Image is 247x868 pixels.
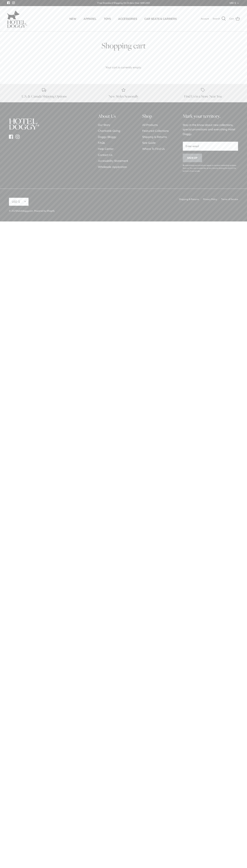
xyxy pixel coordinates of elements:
[142,147,165,150] a: Where To Find Us
[98,113,128,119] h6: About Us
[213,17,220,21] span: Search
[98,153,112,156] a: Contact Us
[34,209,55,212] a: Powered by Shopify
[213,16,226,21] a: Search
[94,113,132,176] div: Secondary navigation
[166,88,240,99] a: Find Us in a Store Near You
[201,17,209,21] a: Account
[97,1,150,5] div: Free Standard Shipping On Orders Over $99 USD
[98,159,128,162] a: Accessibility Statement
[87,94,161,99] h6: New Styles Seasonally
[183,123,238,136] p: Stay in the know about new collections, special promotions and everything Hotel Doggy.
[7,94,81,99] h6: U.S. & Canada Shipping Options
[9,198,29,206] button: USD $
[141,13,180,25] a: CAR SEATS & CARRIERS
[98,141,105,144] a: FAQs
[98,165,127,168] a: Wholesale Application
[142,113,169,119] h6: Shop
[229,16,240,21] a: Cart
[66,13,79,25] a: NEW
[80,13,100,25] a: APPAREL
[98,123,110,126] a: Our Story
[183,142,238,151] input: Email
[201,17,209,20] span: Account
[98,129,120,132] a: Charitable Giving
[142,135,167,138] a: Shipping & Returns
[17,209,33,212] a: hoteldoggycom
[166,94,240,99] h6: Find Us in a Store Near You
[142,141,156,144] a: Size Guide
[115,13,140,25] a: ACCESSORIES
[142,123,158,126] a: All Products
[9,118,39,130] img: hoteldoggycom
[7,1,10,4] a: Facebook
[183,154,202,162] button: Sign up
[139,113,172,176] div: Secondary navigation
[177,198,240,203] ul: Secondary navigation
[7,65,240,70] p: Your cart is currently empty.
[203,198,217,201] a: Privacy Policy
[53,13,193,25] div: Primary navigation
[7,10,27,28] a: hoteldoggycom
[183,113,238,119] h6: Mark your territory.
[142,129,169,132] a: Featured Collections
[16,135,20,139] a: Instagram
[9,209,34,212] span: © 2025 .
[7,20,27,28] img: hoteldoggycom
[7,41,240,51] h1: Shopping cart
[179,198,199,201] a: Shipping & Returns
[229,17,234,21] span: Cart
[9,135,13,139] a: Facebook
[101,13,114,25] a: TOYS
[7,10,20,20] img: dog-icon.svg
[12,1,15,4] a: Instagram
[221,198,238,201] a: Terms of Service
[97,0,150,6] a: Free Standard Shipping On Orders Over $99 USD
[7,88,81,99] a: U.S. & Canada Shipping Options
[98,135,116,138] a: Doggy Bloggy
[98,147,114,150] a: Help Center
[183,164,238,173] p: By submitting your email you agree to receive marketing updates from us. You can unsubscribe at a...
